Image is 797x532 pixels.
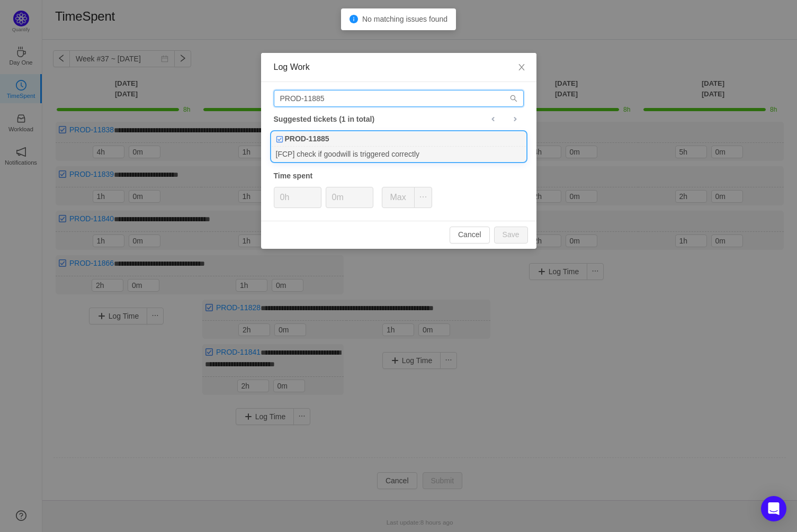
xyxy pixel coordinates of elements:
button: Close [507,53,536,83]
div: Open Intercom Messenger [761,496,786,521]
i: icon: search [510,95,517,102]
button: Cancel [450,227,490,244]
span: No matching issues found [362,15,447,23]
img: 10318 [276,136,283,143]
b: PROD-11885 [285,133,329,145]
i: icon: close [517,63,526,71]
div: Log Work [274,61,524,73]
button: Save [494,227,528,244]
div: Suggested tickets (1 in total) [274,112,524,126]
i: icon: info-circle [350,15,358,23]
button: Max [382,187,415,208]
input: Search [274,90,524,107]
div: [FCP] check if goodwill is triggered correctly [272,147,526,161]
div: Time spent [274,170,524,182]
button: icon: ellipsis [414,187,432,208]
